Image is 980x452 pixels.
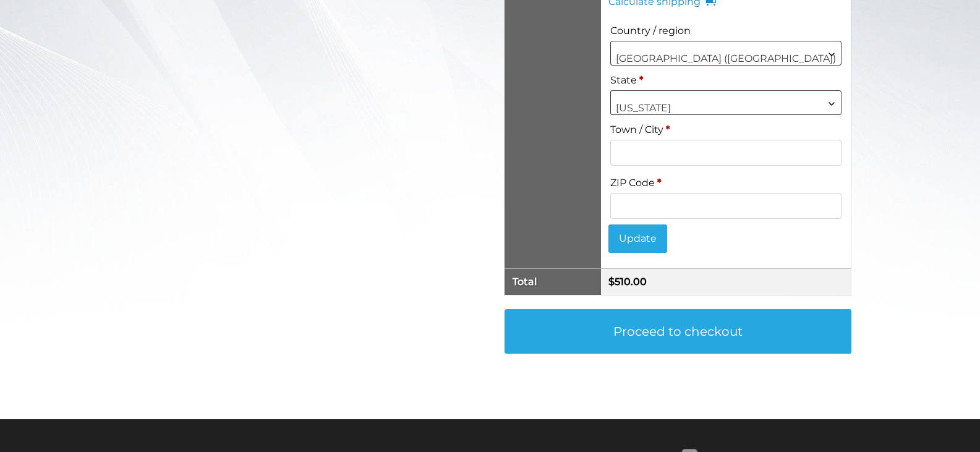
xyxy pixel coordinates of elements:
[610,41,842,66] span: United States (US)
[610,21,842,41] label: Country / region
[608,276,615,288] span: $
[610,120,842,140] label: Town / City
[608,224,667,253] button: Update
[611,41,841,76] span: United States (US)
[610,173,842,193] label: ZIP Code
[611,91,841,126] span: South Carolina
[505,309,851,354] a: Proceed to checkout
[608,276,647,288] bdi: 510.00
[610,90,842,115] span: South Carolina
[610,70,842,90] label: State
[505,268,600,295] th: Total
